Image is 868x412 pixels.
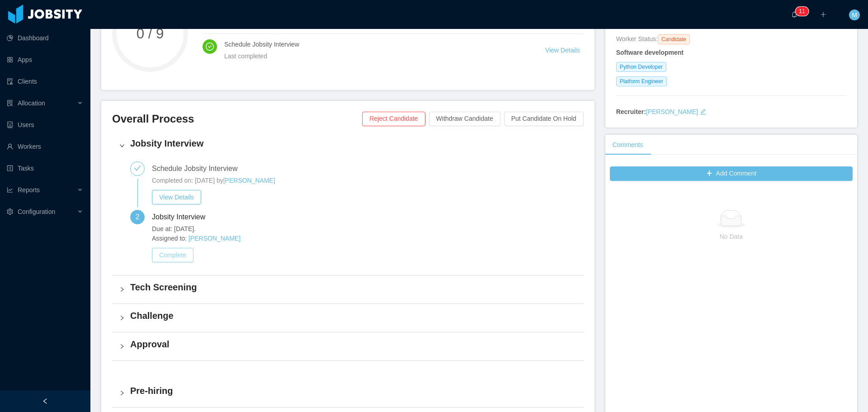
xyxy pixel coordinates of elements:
[7,116,83,134] a: icon: robotUsers
[7,208,13,215] i: icon: setting
[119,287,125,292] i: icon: right
[616,108,646,115] strong: Recruiter:
[799,7,802,16] p: 1
[852,9,857,20] span: M
[617,232,845,242] p: No Data
[795,7,808,16] sup: 11
[112,379,584,407] div: icon: rightPre-hiring
[112,27,188,41] span: 0 / 9
[18,99,45,107] span: Allocation
[7,159,83,177] a: icon: profileTasks
[134,165,141,172] i: icon: check
[223,177,275,184] a: [PERSON_NAME]
[206,43,214,51] i: icon: check-circle
[130,137,576,150] h4: Jobsity Interview
[152,224,348,234] span: Due at: [DATE].
[224,51,524,61] div: Last completed
[152,190,201,204] button: View Details
[504,112,584,126] button: Put Candidate On Hold
[18,186,40,194] span: Reports
[820,11,826,18] i: icon: plus
[616,76,667,86] span: Platform Engineer
[646,108,698,115] a: [PERSON_NAME]
[130,338,576,350] h4: Approval
[545,47,580,54] a: View Details
[7,72,83,90] a: icon: auditClients
[130,281,576,294] h4: Tech Screening
[7,29,83,47] a: icon: pie-chartDashboard
[658,34,690,44] span: Candidate
[119,315,125,321] i: icon: right
[7,51,83,69] a: icon: appstoreApps
[119,143,125,148] i: icon: right
[119,390,125,396] i: icon: right
[189,235,241,242] a: [PERSON_NAME]
[362,112,425,126] button: Reject Candidate
[616,35,658,43] span: Worker Status:
[802,7,805,16] p: 1
[224,39,524,49] h4: Schedule Jobsity Interview
[616,49,684,56] strong: Software development
[119,344,125,349] i: icon: right
[7,100,13,106] i: icon: solution
[130,384,576,397] h4: Pre-hiring
[136,213,140,221] span: 2
[700,109,706,115] i: icon: edit
[112,112,362,126] h3: Overall Process
[152,234,348,243] span: Assigned to:
[616,62,666,72] span: Python Developer
[152,177,223,184] span: Completed on: [DATE] by
[605,135,651,155] div: Comments
[112,304,584,332] div: icon: rightChallenge
[112,275,584,303] div: icon: rightTech Screening
[152,194,201,201] a: View Details
[112,332,584,360] div: icon: rightApproval
[152,251,193,259] a: Complete
[152,161,245,176] div: Schedule Jobsity Interview
[7,187,13,193] i: icon: line-chart
[7,137,83,156] a: icon: userWorkers
[18,208,55,215] span: Configuration
[610,166,853,181] button: icon: plusAdd Comment
[791,11,797,18] i: icon: bell
[130,309,576,322] h4: Challenge
[112,132,584,160] div: icon: rightJobsity Interview
[152,248,193,262] button: Complete
[152,210,212,224] div: Jobsity Interview
[429,112,500,126] button: Withdraw Candidate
